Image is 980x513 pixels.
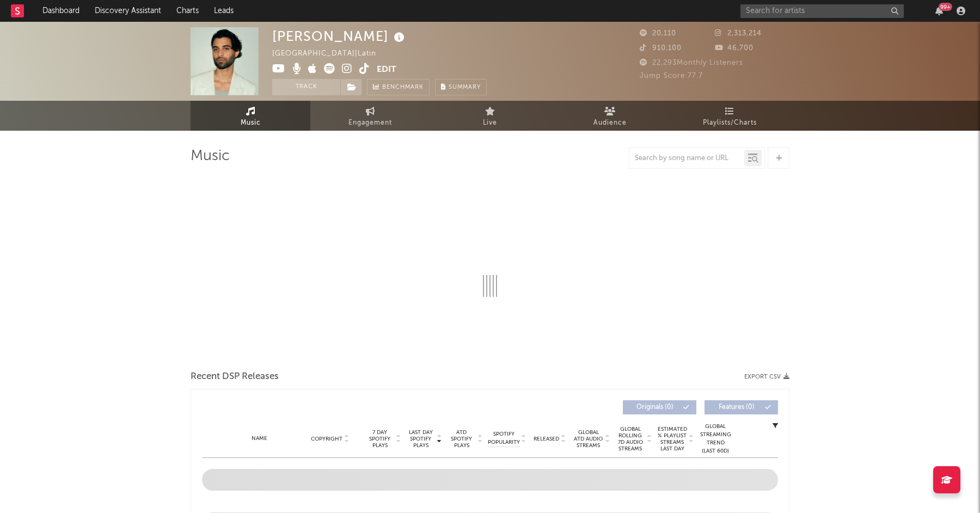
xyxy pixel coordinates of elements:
span: 22,293 Monthly Listeners [640,59,743,66]
span: Recent DSP Releases [191,370,279,383]
span: 20,110 [640,30,676,37]
div: 99 + [939,3,952,11]
button: 99+ [935,7,943,15]
a: Benchmark [367,79,430,95]
div: Global Streaming Trend (Last 60D) [699,423,732,455]
button: Export CSV [744,374,789,380]
span: Music [241,117,261,130]
span: Playlists/Charts [703,117,757,130]
span: Estimated % Playlist Streams Last Day [657,426,687,452]
span: Audience [593,117,627,130]
input: Search for artists [740,4,904,18]
button: Features(0) [705,400,778,414]
span: 46,700 [715,45,754,52]
button: Summary [435,79,487,95]
span: Global Rolling 7D Audio Streams [615,426,645,452]
span: Released [534,436,559,442]
div: [GEOGRAPHIC_DATA] | Latin [272,47,389,60]
a: Audience [550,101,670,131]
span: Benchmark [382,81,424,94]
a: Live [430,101,550,131]
span: 7 Day Spotify Plays [365,429,394,449]
button: Track [272,79,340,95]
span: 2,313,214 [715,30,762,37]
span: ATD Spotify Plays [447,429,476,449]
button: Edit [377,63,396,77]
a: Playlists/Charts [670,101,789,131]
span: Jump Score: 77.7 [640,72,703,80]
a: Music [191,101,310,131]
div: [PERSON_NAME] [272,27,407,45]
input: Search by song name or URL [629,154,744,163]
button: Originals(0) [623,400,696,414]
a: Engagement [310,101,430,131]
span: Features ( 0 ) [712,404,762,411]
span: Engagement [348,117,392,130]
span: Originals ( 0 ) [630,404,680,411]
span: Live [483,117,497,130]
span: 910,100 [640,45,682,52]
span: Spotify Popularity [488,430,520,447]
span: Global ATD Audio Streams [573,429,603,449]
div: Name [224,435,295,443]
span: Last Day Spotify Plays [406,429,435,449]
span: Copyright [311,436,342,442]
span: Summary [449,84,481,90]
